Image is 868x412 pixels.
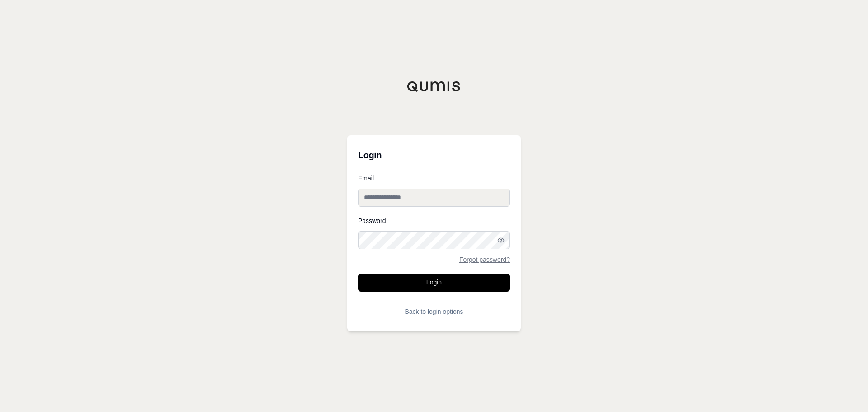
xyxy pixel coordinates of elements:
[459,256,510,263] a: Forgot password?
[407,81,461,92] img: Qumis
[358,175,510,181] label: Email
[358,146,510,164] h3: Login
[358,274,510,292] button: Login
[358,303,510,321] button: Back to login options
[358,218,510,224] label: Password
